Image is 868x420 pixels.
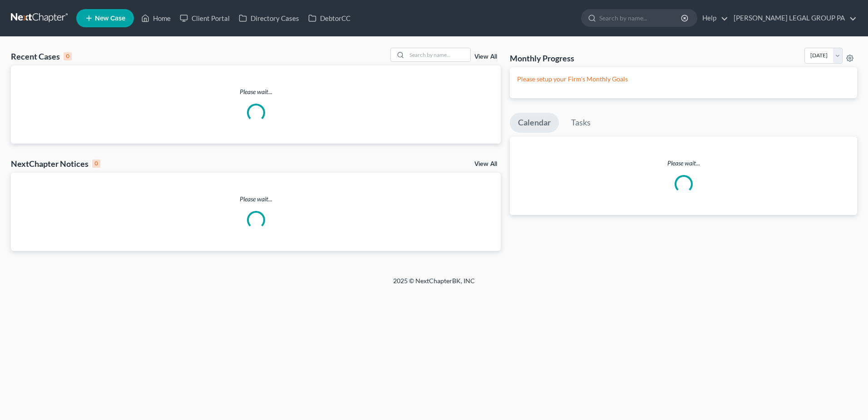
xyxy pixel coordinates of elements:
a: Tasks [563,113,599,133]
p: Please setup your Firm's Monthly Goals [517,75,850,84]
div: NextChapter Notices [11,158,100,169]
p: Please wait... [11,87,501,96]
a: DebtorCC [304,10,355,26]
a: [PERSON_NAME] LEGAL GROUP PA [729,10,857,26]
a: Client Portal [175,10,234,26]
h3: Monthly Progress [510,53,574,64]
a: Home [137,10,175,26]
div: 2025 © NextChapterBK, INC [175,276,693,293]
p: Please wait... [510,159,857,168]
div: 0 [64,52,72,60]
a: Directory Cases [234,10,304,26]
span: New Case [95,15,125,22]
input: Search by name... [599,10,682,26]
a: Help [698,10,728,26]
a: View All [474,54,497,60]
p: Please wait... [11,195,501,204]
input: Search by name... [407,48,470,61]
div: Recent Cases [11,51,72,62]
a: Calendar [510,113,559,133]
a: View All [474,161,497,167]
div: 0 [92,160,100,168]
